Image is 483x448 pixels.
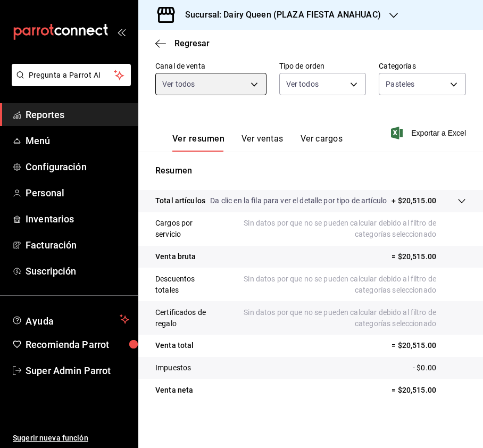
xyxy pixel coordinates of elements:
span: Recomienda Parrot [26,337,129,352]
label: Categorías [379,62,466,70]
p: Da clic en la fila para ver el detalle por tipo de artículo [210,195,387,206]
span: Configuración [26,160,129,174]
span: Pregunta a Parrot AI [29,70,114,81]
span: Ver todos [162,79,195,89]
span: Reportes [26,107,129,122]
p: - $0.00 [413,362,466,374]
a: Pregunta a Parrot AI [7,77,131,88]
button: Ver ventas [241,134,284,152]
p: = $20,515.00 [392,340,466,351]
span: Ver todos [286,79,319,89]
p: Resumen [155,164,466,177]
p: + $20,515.00 [392,195,436,206]
span: Menú [26,134,129,148]
button: Exportar a Excel [393,127,466,139]
button: Ver resumen [172,134,224,152]
p: Certificados de regalo [155,307,214,329]
p: Sin datos por que no se pueden calcular debido al filtro de categorías seleccionado [209,218,466,240]
span: Pasteles [386,79,414,89]
button: Ver cargos [301,134,343,152]
label: Tipo de orden [279,62,367,70]
span: Ayuda [26,313,115,326]
span: Suscripción [26,264,129,278]
p: Cargos por servicio [155,218,209,240]
p: Venta total [155,340,194,351]
button: Regresar [155,38,210,48]
span: Facturación [26,238,129,252]
p: Sin datos por que no se pueden calcular debido al filtro de categorías seleccionado [214,307,466,329]
span: Regresar [174,38,210,48]
p: Total artículos [155,195,205,206]
button: open_drawer_menu [117,28,126,36]
div: navigation tabs [172,134,343,152]
span: Super Admin Parrot [26,363,129,378]
p: Descuentos totales [155,273,209,296]
span: Sugerir nueva función [13,433,129,444]
p: Venta neta [155,385,193,396]
span: Personal [26,186,129,200]
p: Impuestos [155,362,191,374]
span: Inventarios [26,212,129,226]
p: Venta bruta [155,251,196,262]
p: = $20,515.00 [392,385,466,396]
label: Canal de venta [155,62,267,70]
p: Sin datos por que no se pueden calcular debido al filtro de categorías seleccionado [209,273,466,296]
p: = $20,515.00 [392,251,466,262]
button: Pregunta a Parrot AI [12,64,131,86]
h3: Sucursal: Dairy Queen (PLAZA FIESTA ANAHUAC) [177,9,381,21]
